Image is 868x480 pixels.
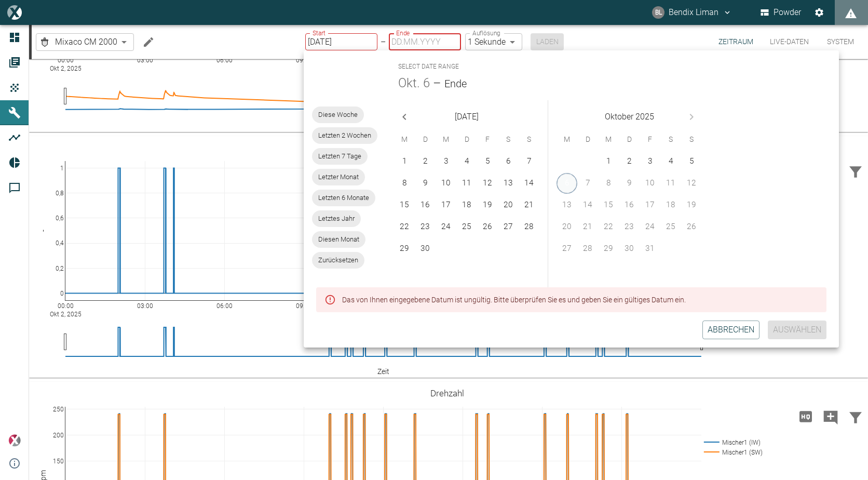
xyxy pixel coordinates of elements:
[843,403,868,430] button: Daten filtern
[312,106,364,123] div: Diese Woche
[415,238,436,259] button: 30
[312,130,377,141] span: Letzten 2 Wochen
[313,29,325,37] label: Start
[702,321,759,339] button: Abbrechen
[558,129,576,150] span: Montag
[661,129,680,150] span: Samstag
[430,75,444,92] h5: –
[312,214,361,224] span: Letztes Jahr
[456,173,477,194] button: 11
[389,33,461,50] input: DD.MM.YYYY
[682,129,701,150] span: Sonntag
[793,411,818,421] span: Hohe Auflösung
[498,151,519,172] button: 6
[758,3,804,22] button: Powder
[472,29,500,37] label: Auflösung
[477,151,498,172] button: 5
[520,129,538,150] span: Sonntag
[395,129,414,150] span: Montag
[456,195,477,216] button: 18
[478,129,497,150] span: Freitag
[7,5,21,19] img: logo
[660,151,681,172] button: 4
[652,6,664,19] div: BL
[394,195,415,216] button: 15
[312,172,365,182] span: Letzter Monat
[762,25,817,59] button: Live-Daten
[312,190,375,206] div: Letzten 6 Monate
[465,33,522,50] div: 1 Sekunde
[444,75,467,92] button: Ende
[619,151,640,172] button: 2
[436,195,456,216] button: 17
[394,151,415,172] button: 1
[499,129,518,150] span: Samstag
[599,129,618,150] span: Mittwoch
[557,173,577,194] button: 6
[436,173,456,194] button: 10
[437,129,455,150] span: Mittwoch
[415,151,436,172] button: 2
[578,129,597,150] span: Dienstag
[55,36,117,48] span: Mixaco CM 2000
[312,193,375,203] span: Letzten 6 Monate
[598,151,619,172] button: 1
[38,36,117,48] a: Mixaco CM 2000
[843,157,868,184] button: Daten filtern
[312,234,365,245] span: Diesen Monat
[312,127,377,144] div: Letzten 2 Wochen
[138,32,159,52] button: Machine bearbeiten
[312,231,365,248] div: Diesen Monat
[498,217,519,237] button: 27
[415,217,436,237] button: 23
[312,110,364,120] span: Diese Woche
[477,217,498,237] button: 26
[681,151,702,172] button: 5
[312,151,368,162] span: Letzten 7 Tage
[342,290,686,309] div: Das von Ihnen eingegebene Datum ist ungültig. Bitte überprüfen Sie es und geben Sie ein gültiges ...
[477,173,498,194] button: 12
[381,36,386,48] p: –
[605,110,654,124] span: Oktober 2025
[519,195,539,216] button: 21
[498,195,519,216] button: 20
[416,129,435,150] span: Dienstag
[394,173,415,194] button: 8
[436,217,456,237] button: 24
[398,59,459,75] span: Select date range
[817,25,864,59] button: System
[394,238,415,259] button: 29
[519,173,539,194] button: 14
[620,129,639,150] span: Donnerstag
[436,151,456,172] button: 3
[457,129,476,150] span: Donnerstag
[396,29,410,37] label: Ende
[305,33,377,50] input: DD.MM.YYYY
[456,217,477,237] button: 25
[498,173,519,194] button: 13
[519,217,539,237] button: 28
[641,129,659,150] span: Freitag
[8,434,21,447] img: Xplore Logo
[650,3,734,22] button: bendix.liman@kansaihelios-cws.de
[415,173,436,194] button: 9
[312,252,364,269] div: Zurücksetzen
[640,151,660,172] button: 3
[394,106,415,127] button: Previous month
[455,110,479,124] span: [DATE]
[394,217,415,237] button: 22
[477,195,498,216] button: 19
[312,210,361,227] div: Letztes Jahr
[312,169,365,185] div: Letzter Monat
[456,151,477,172] button: 4
[710,25,762,59] button: Zeitraum
[415,195,436,216] button: 16
[398,75,430,92] button: Okt. 6
[312,255,364,265] span: Zurücksetzen
[818,403,843,430] button: Kommentar hinzufügen
[519,151,539,172] button: 7
[810,3,829,22] button: Einstellungen
[312,148,368,165] div: Letzten 7 Tage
